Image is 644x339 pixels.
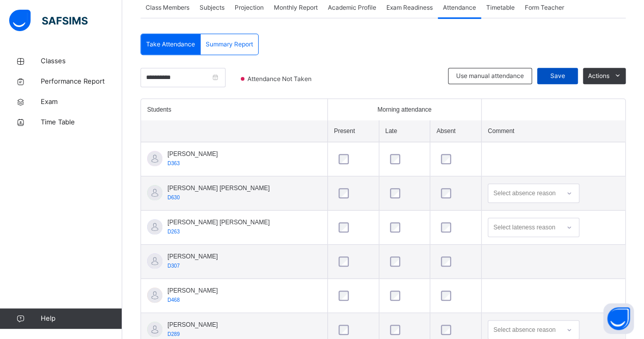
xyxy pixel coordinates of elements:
[167,149,218,159] span: [PERSON_NAME]
[327,120,379,142] th: Present
[386,3,433,12] span: Exam Readiness
[167,184,270,193] span: [PERSON_NAME] [PERSON_NAME]
[235,3,264,12] span: Projection
[146,40,195,49] span: Take Attendance
[141,99,327,120] th: Students
[41,97,122,107] span: Exam
[206,40,253,49] span: Summary Report
[493,218,555,237] div: Select lateness reason
[167,195,180,200] span: D630
[246,74,315,84] span: Attendance Not Taken
[443,3,476,12] span: Attendance
[430,120,482,142] th: Absent
[9,10,88,31] img: safsims
[588,71,609,81] span: Actions
[167,297,180,303] span: D468
[482,120,625,142] th: Comment
[200,3,225,12] span: Subjects
[486,3,515,12] span: Timetable
[167,229,180,234] span: D263
[525,3,564,12] span: Form Teacher
[167,263,180,269] span: D307
[167,161,180,166] span: D363
[379,120,430,142] th: Late
[41,56,122,66] span: Classes
[167,252,218,261] span: [PERSON_NAME]
[545,71,570,81] span: Save
[41,117,122,127] span: Time Table
[41,314,122,324] span: Help
[167,320,218,329] span: [PERSON_NAME]
[377,105,431,114] span: Morning attendance
[603,303,634,334] button: Open asap
[146,3,189,12] span: Class Members
[167,331,180,337] span: D289
[167,218,270,227] span: [PERSON_NAME] [PERSON_NAME]
[456,71,524,81] span: Use manual attendance
[328,3,376,12] span: Academic Profile
[493,184,555,203] div: Select absence reason
[167,286,218,295] span: [PERSON_NAME]
[274,3,318,12] span: Monthly Report
[41,76,122,87] span: Performance Report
